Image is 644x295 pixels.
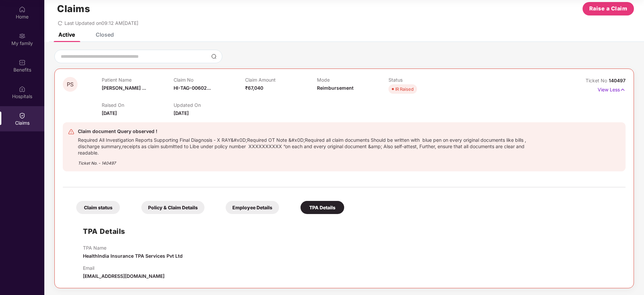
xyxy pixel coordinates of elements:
[96,31,114,38] div: Closed
[598,84,626,93] p: View Less
[83,273,165,279] span: [EMAIL_ADDRESS][DOMAIN_NAME]
[174,102,245,108] p: Updated On
[68,128,75,135] img: svg+xml;base64,PHN2ZyB4bWxucz0iaHR0cDovL3d3dy53My5vcmcvMjAwMC9zdmciIHdpZHRoPSIyNCIgaGVpZ2h0PSIyNC...
[317,77,388,83] p: Mode
[58,20,62,26] span: redo
[67,82,74,87] span: PS
[226,201,279,214] div: Employee Details
[211,54,217,59] img: svg+xml;base64,PHN2ZyBpZD0iU2VhcmNoLTMyeDMyIiB4bWxucz0iaHR0cDovL3d3dy53My5vcmcvMjAwMC9zdmciIHdpZH...
[102,102,173,108] p: Raised On
[245,85,263,91] span: ₹67,040
[83,265,165,271] p: Email
[589,4,628,13] span: Raise a Claim
[245,77,317,83] p: Claim Amount
[58,31,75,38] div: Active
[78,135,528,156] div: Required All Investigation Reports Supporting Final Diagnosis - X RAY&#x0D;Required OT Note &#x0D...
[19,59,26,66] img: svg+xml;base64,PHN2ZyBpZD0iQmVuZWZpdHMiIHhtbG5zPSJodHRwOi8vd3d3LnczLm9yZy8yMDAwL3N2ZyIgd2lkdGg9Ij...
[620,86,626,93] img: svg+xml;base64,PHN2ZyB4bWxucz0iaHR0cDovL3d3dy53My5vcmcvMjAwMC9zdmciIHdpZHRoPSIxNyIgaGVpZ2h0PSIxNy...
[83,253,183,259] span: HealthIndia Insurance TPA Services Pvt Ltd
[174,85,211,91] span: HI-TAG-00602...
[609,78,626,83] span: 140497
[102,110,117,116] span: [DATE]
[388,77,460,83] p: Status
[141,201,204,214] div: Policy & Claim Details
[19,112,26,119] img: svg+xml;base64,PHN2ZyBpZD0iQ2xhaW0iIHhtbG5zPSJodHRwOi8vd3d3LnczLm9yZy8yMDAwL3N2ZyIgd2lkdGg9IjIwIi...
[19,86,26,92] img: svg+xml;base64,PHN2ZyBpZD0iSG9zcGl0YWxzIiB4bWxucz0iaHR0cDovL3d3dy53My5vcmcvMjAwMC9zdmciIHdpZHRoPS...
[64,20,138,26] span: Last Updated on 09:12 AM[DATE]
[301,201,344,214] div: TPA Details
[83,245,183,251] p: TPA Name
[586,78,609,83] span: Ticket No
[102,77,173,83] p: Patient Name
[19,33,26,39] img: svg+xml;base64,PHN2ZyB3aWR0aD0iMjAiIGhlaWdodD0iMjAiIHZpZXdCb3g9IjAgMCAyMCAyMCIgZmlsbD0ibm9uZSIgeG...
[317,85,354,91] span: Reimbursement
[78,156,528,166] div: Ticket No. - 140497
[76,201,120,214] div: Claim status
[57,3,90,14] h1: Claims
[583,2,634,15] button: Raise a Claim
[174,77,245,83] p: Claim No
[395,86,414,92] div: IR Raised
[78,127,528,135] div: Claim document Query observed !
[83,226,125,237] h1: TPA Details
[19,6,26,13] img: svg+xml;base64,PHN2ZyBpZD0iSG9tZSIgeG1sbnM9Imh0dHA6Ly93d3cudzMub3JnLzIwMDAvc3ZnIiB3aWR0aD0iMjAiIG...
[102,85,146,91] span: [PERSON_NAME] ...
[174,110,189,116] span: [DATE]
